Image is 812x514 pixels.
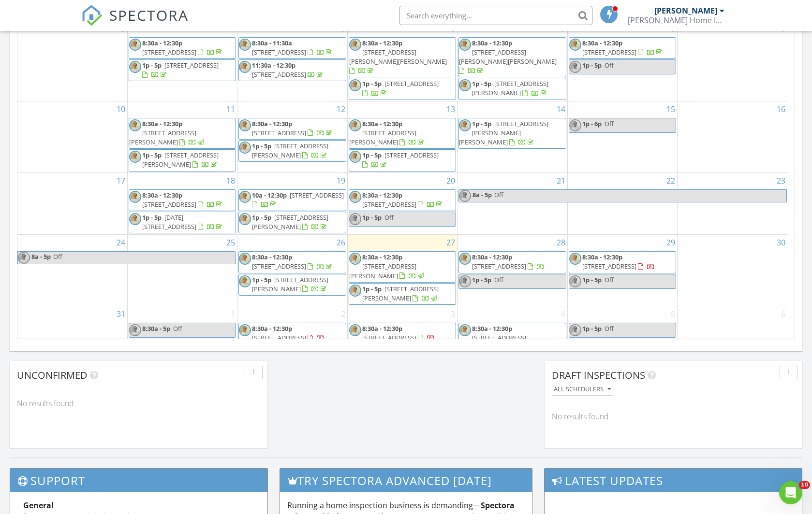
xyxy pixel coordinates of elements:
span: [STREET_ADDRESS] [252,333,306,342]
a: Go to August 26, 2025 [335,235,347,250]
div: No results found [545,403,802,429]
a: 8:30a - 12:30p [STREET_ADDRESS] [252,119,334,137]
a: Go to August 29, 2025 [664,235,677,250]
img: img_8808.jpeg [349,191,361,203]
a: Go to August 22, 2025 [664,173,677,188]
img: img_8808.jpeg [569,253,581,265]
img: img_8808.jpeg [129,39,141,51]
img: img_8808.jpeg [459,119,471,131]
a: 1p - 5p [STREET_ADDRESS][PERSON_NAME][PERSON_NAME] [459,119,548,146]
span: Off [605,275,614,284]
span: [STREET_ADDRESS] [252,70,306,79]
span: 1p - 5p [472,79,491,88]
td: Go to August 8, 2025 [567,20,677,101]
a: 1p - 5p [DATE][STREET_ADDRESS] [142,213,224,231]
span: 1p - 5p [252,275,271,284]
td: Go to August 13, 2025 [347,101,457,172]
span: [STREET_ADDRESS] [142,200,196,209]
a: Go to August 15, 2025 [664,101,677,117]
img: img_8808.jpeg [349,213,361,225]
a: 1p - 5p [STREET_ADDRESS] [142,61,219,79]
span: 1p - 5p [362,79,382,88]
span: 8:30a - 12:30p [362,119,402,128]
span: 1p - 5p [362,151,382,159]
span: [STREET_ADDRESS][PERSON_NAME] [349,262,416,280]
td: Go to August 7, 2025 [458,20,567,101]
a: 8:30a - 12:30p [STREET_ADDRESS] [349,323,456,344]
a: 10a - 12:30p [STREET_ADDRESS] [252,191,344,209]
span: 1p - 5p [472,275,491,284]
a: 1p - 5p [STREET_ADDRESS] [362,79,439,97]
a: 1p - 5p [STREET_ADDRESS][PERSON_NAME] [252,142,328,159]
img: img_8808.jpeg [239,213,251,225]
span: Off [384,213,394,222]
a: 1p - 5p [STREET_ADDRESS] [349,149,456,171]
img: img_8808.jpeg [349,39,361,51]
img: img_8808.jpeg [129,151,141,163]
a: 8:30a - 12:30p [STREET_ADDRESS] [238,118,346,140]
td: Go to August 31, 2025 [17,306,127,377]
td: Go to August 20, 2025 [347,172,457,235]
td: Go to August 12, 2025 [237,101,347,172]
td: Go to August 10, 2025 [17,101,127,172]
img: img_8808.jpeg [239,61,251,73]
span: [STREET_ADDRESS] [582,48,636,57]
a: Go to August 14, 2025 [555,101,567,117]
a: Go to August 19, 2025 [335,173,347,188]
a: 8:30a - 12:30p [STREET_ADDRESS] [238,323,346,344]
span: 8:30a - 11:30a [252,39,292,47]
div: No results found [10,390,267,416]
a: 1p - 5p [STREET_ADDRESS][PERSON_NAME] [238,274,346,296]
td: Go to August 28, 2025 [458,235,567,306]
span: 1p - 5p [362,213,382,222]
span: 8a - 5p [31,252,51,264]
span: 8a - 5p [472,190,492,202]
a: 1p - 5p [DATE][STREET_ADDRESS] [129,212,236,233]
span: [STREET_ADDRESS] [290,191,344,200]
div: All schedulers [554,386,611,393]
td: Go to August 16, 2025 [678,101,787,172]
a: Go to August 17, 2025 [115,173,127,188]
span: [STREET_ADDRESS][PERSON_NAME] [129,128,196,146]
a: 8:30a - 12:30p [STREET_ADDRESS][PERSON_NAME][PERSON_NAME] [458,37,566,78]
a: Go to September 1, 2025 [229,306,237,322]
span: 8:30a - 12:30p [142,191,182,200]
a: 8:30a - 12:30p [STREET_ADDRESS][PERSON_NAME] [458,323,566,354]
span: 1p - 5p [582,61,602,70]
button: All schedulers [552,383,613,396]
img: img_8808.jpeg [129,324,141,336]
td: Go to September 6, 2025 [678,306,787,377]
img: img_8808.jpeg [129,119,141,131]
a: Go to August 13, 2025 [444,101,457,117]
a: 8:30a - 12:30p [STREET_ADDRESS][PERSON_NAME] [129,118,236,149]
td: Go to September 1, 2025 [127,306,237,377]
span: 8:30a - 12:30p [472,253,512,261]
input: Search everything... [399,6,592,25]
img: img_8808.jpeg [239,275,251,287]
td: Go to August 30, 2025 [678,235,787,306]
span: 8:30a - 12:30p [142,119,182,128]
img: img_8808.jpeg [349,119,361,131]
img: img_8808.jpeg [459,190,471,202]
a: 8:30a - 12:30p [STREET_ADDRESS] [458,251,566,273]
img: img_8808.jpeg [349,79,361,91]
span: SPECTORA [109,5,189,25]
a: 8:30a - 12:30p [STREET_ADDRESS] [349,189,456,211]
a: 1p - 5p [STREET_ADDRESS][PERSON_NAME] [252,275,328,293]
a: Go to August 31, 2025 [115,306,127,322]
a: Go to August 11, 2025 [224,101,237,117]
td: Go to August 24, 2025 [17,235,127,306]
span: 1p - 5p [142,213,162,222]
a: 1p - 5p [STREET_ADDRESS][PERSON_NAME] [142,151,219,169]
a: 8:30a - 12:30p [STREET_ADDRESS][PERSON_NAME][PERSON_NAME] [349,37,456,78]
a: 8:30a - 12:30p [STREET_ADDRESS] [472,253,545,271]
a: 8:30a - 12:30p [STREET_ADDRESS] [129,189,236,211]
img: img_8808.jpeg [349,324,361,336]
span: [STREET_ADDRESS][PERSON_NAME] [349,128,416,146]
td: Go to August 6, 2025 [347,20,457,101]
img: img_8808.jpeg [18,252,30,264]
a: 8:30a - 12:30p [STREET_ADDRESS][PERSON_NAME] [129,119,206,146]
span: 11:30a - 12:30p [252,61,295,70]
a: 8:30a - 12:30p [STREET_ADDRESS][PERSON_NAME] [459,324,526,351]
span: 8:30a - 12:30p [362,39,402,47]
